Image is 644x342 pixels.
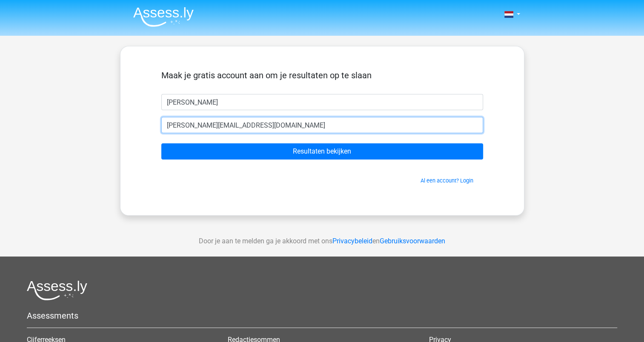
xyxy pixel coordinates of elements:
[161,94,483,110] input: Voornaam
[161,117,483,133] input: Email
[332,237,372,245] a: Privacybeleid
[380,237,445,245] a: Gebruiksvoorwaarden
[27,280,87,300] img: Assessly logo
[421,177,473,184] a: Al een account? Login
[133,7,194,27] img: Assessly
[27,311,617,321] h5: Assessments
[161,70,483,80] h5: Maak je gratis account aan om je resultaten op te slaan
[161,143,483,160] input: Resultaten bekijken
